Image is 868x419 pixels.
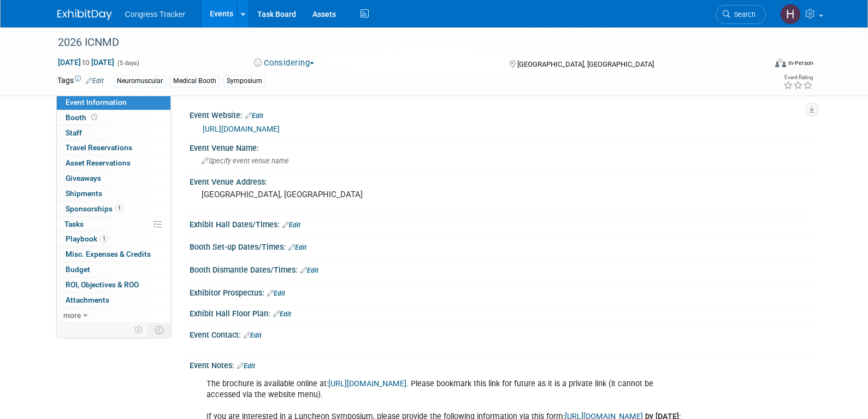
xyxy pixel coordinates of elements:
[64,220,84,228] span: Tasks
[116,60,139,67] span: (5 days)
[267,290,285,297] a: Edit
[223,75,265,87] div: Symposium
[57,9,112,20] img: ExhibitDay
[57,126,170,140] a: Staff
[57,95,170,110] a: Event Information
[100,235,108,243] span: 1
[57,232,170,246] a: Playbook1
[57,156,170,170] a: Asset Reservations
[129,323,149,337] td: Personalize Event Tab Strip
[57,247,170,262] a: Misc. Expenses & Credits
[288,244,306,251] a: Edit
[66,265,90,274] span: Budget
[66,204,123,213] span: Sponsorships
[81,58,91,67] span: to
[66,98,127,107] span: Event Information
[190,174,811,187] div: Event Venue Address:
[66,280,139,289] span: ROI, Objectives & ROO
[57,262,170,277] a: Budget
[57,308,170,323] a: more
[57,217,170,232] a: Tasks
[517,60,654,68] span: [GEOGRAPHIC_DATA], [GEOGRAPHIC_DATA]
[202,190,436,199] pre: [GEOGRAPHIC_DATA], [GEOGRAPHIC_DATA]
[57,278,170,292] a: ROI, Objectives & ROO
[86,77,104,85] a: Edit
[190,140,811,154] div: Event Venue Name:
[203,125,280,133] a: [URL][DOMAIN_NAME]
[57,293,170,308] a: Attachments
[244,332,262,339] a: Edit
[730,10,755,19] span: Search
[780,4,801,25] img: Heather Jones
[148,323,170,337] td: Toggle Event Tabs
[57,140,170,155] a: Travel Reservations
[202,157,289,165] span: Specify event venue name
[57,75,104,87] td: Tags
[190,216,811,231] div: Exhibit Hall Dates/Times:
[788,59,813,67] div: In-Person
[245,112,263,120] a: Edit
[282,221,300,229] a: Edit
[114,75,166,87] div: Neuromuscular
[783,75,813,80] div: Event Rating
[328,379,406,388] a: [URL][DOMAIN_NAME]
[115,204,123,213] span: 1
[190,262,811,276] div: Booth Dismantle Dates/Times:
[716,5,766,24] a: Search
[190,285,811,299] div: Exhibitor Prospectus:
[190,107,811,121] div: Event Website:
[66,250,151,258] span: Misc. Expenses & Credits
[273,310,291,318] a: Edit
[190,305,811,320] div: Exhibit Hall Floor Plan:
[66,296,109,304] span: Attachments
[237,362,255,370] a: Edit
[190,239,811,253] div: Booth Set-up Dates/Times:
[57,110,170,125] a: Booth
[190,357,811,371] div: Event Notes:
[66,128,82,137] span: Staff
[66,234,108,243] span: Playbook
[57,202,170,216] a: Sponsorships1
[701,57,814,73] div: Event Format
[66,174,101,182] span: Giveaways
[170,75,220,87] div: Medical Booth
[66,158,131,167] span: Asset Reservations
[775,58,786,67] img: Format-Inperson.png
[57,57,115,67] span: [DATE] [DATE]
[300,267,318,274] a: Edit
[190,327,811,341] div: Event Contact:
[66,143,132,152] span: Travel Reservations
[57,186,170,201] a: Shipments
[63,311,81,320] span: more
[250,57,318,69] button: Considering
[66,113,99,122] span: Booth
[66,189,102,198] span: Shipments
[54,33,749,52] div: 2026 ICNMD
[125,10,185,19] span: Congress Tracker
[57,171,170,186] a: Giveaways
[89,113,99,121] span: Booth not reserved yet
